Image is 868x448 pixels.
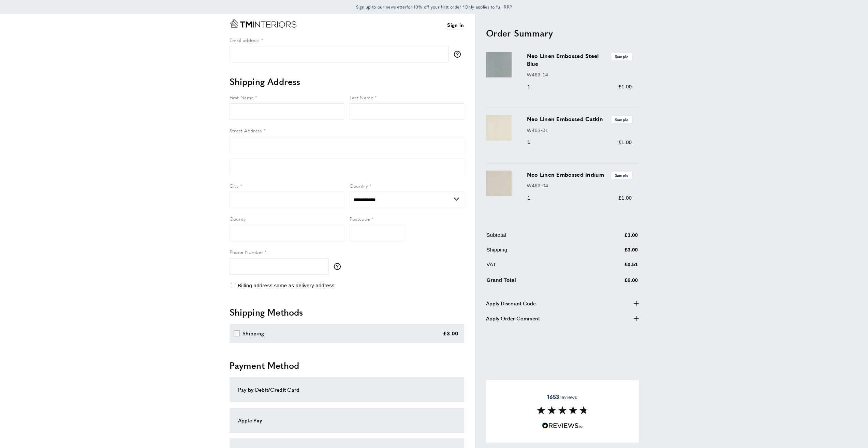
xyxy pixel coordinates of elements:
[443,329,459,337] div: £3.00
[486,27,639,39] h2: Order Summary
[230,306,464,318] h2: Shipping Methods
[527,71,632,79] p: W463-14
[350,182,368,189] span: Country
[612,116,632,123] span: Sample
[242,329,264,337] div: Shipping
[238,416,456,424] div: Apple Pay
[454,51,464,58] button: More information
[486,171,512,196] img: Neo Linen Embossed Indium
[231,283,235,287] input: Billing address same as delivery address
[486,52,512,77] img: Neo Linen Embossed Steel Blue
[537,406,588,414] img: Reviews section
[527,126,632,134] p: W463-01
[527,171,632,179] h3: Neo Linen Embossed Indium
[230,248,263,255] span: Phone Number
[230,19,296,28] a: Go to Home page
[542,422,583,429] img: Reviews.io 5 stars
[486,314,540,322] span: Apply Order Comment
[591,246,638,259] td: £3.00
[618,84,632,89] span: £1.00
[356,4,512,10] span: for 10% off your first order *Only applies to full RRP
[230,127,262,134] span: Street Address
[487,246,590,259] td: Shipping
[238,386,456,394] div: Pay by Debit/Credit Card
[527,115,632,123] h3: Neo Linen Embossed Catkin
[591,275,638,290] td: £6.00
[487,275,590,290] td: Grand Total
[527,194,540,202] div: 1
[230,359,464,372] h2: Payment Method
[612,172,632,179] span: Sample
[527,182,632,190] p: W463-04
[527,52,632,68] h3: Neo Linen Embossed Steel Blue
[230,215,246,222] span: County
[230,94,254,101] span: First Name
[527,138,540,146] div: 1
[238,283,335,288] span: Billing address same as delivery address
[486,115,512,141] img: Neo Linen Embossed Catkin
[547,393,559,401] strong: 1653
[447,21,464,29] a: Sign in
[350,94,373,101] span: Last Name
[487,231,590,244] td: Subtotal
[618,139,632,145] span: £1.00
[591,260,638,274] td: £0.51
[350,215,370,222] span: Postcode
[591,231,638,244] td: £3.00
[487,260,590,274] td: VAT
[527,83,540,91] div: 1
[612,53,632,60] span: Sample
[334,263,344,270] button: More information
[618,195,632,201] span: £1.00
[547,393,577,400] span: reviews
[230,75,464,88] h2: Shipping Address
[486,299,536,307] span: Apply Discount Code
[356,3,407,10] a: Sign up to our newsletter
[230,37,260,43] span: Email address
[230,182,239,189] span: City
